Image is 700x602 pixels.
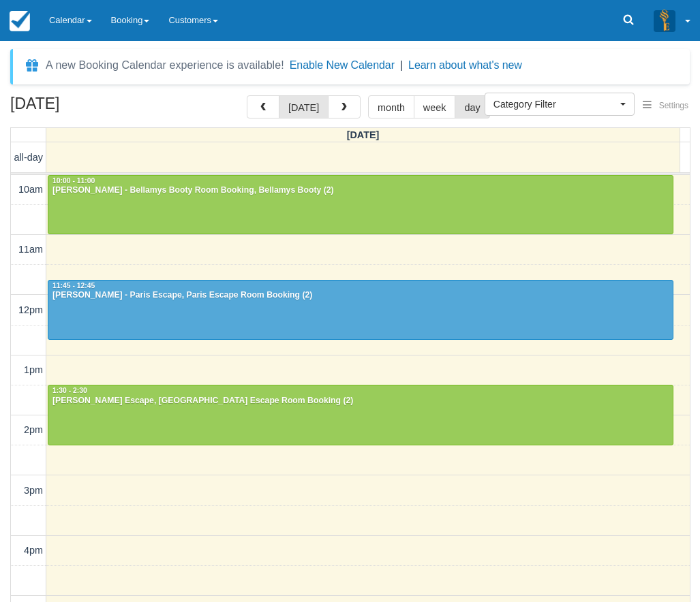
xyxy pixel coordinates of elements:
[24,485,43,496] span: 3pm
[46,57,284,74] div: A new Booking Calendar experience is available!
[18,304,43,315] span: 12pm
[493,97,617,111] span: Category Filter
[659,101,688,110] span: Settings
[24,364,43,375] span: 1pm
[48,280,673,340] a: 11:45 - 12:45[PERSON_NAME] - Paris Escape, Paris Escape Room Booking (2)
[654,10,675,31] img: A3
[347,129,380,140] span: [DATE]
[455,95,489,118] button: day
[290,59,395,72] button: Enable New Calendar
[52,387,87,394] span: 1:30 - 2:30
[400,59,403,71] span: |
[368,95,414,118] button: month
[52,185,669,196] div: [PERSON_NAME] - Bellamys Booty Room Booking, Bellamys Booty (2)
[10,95,183,121] h2: [DATE]
[52,282,95,289] span: 11:45 - 12:45
[48,175,673,235] a: 10:00 - 11:00[PERSON_NAME] - Bellamys Booty Room Booking, Bellamys Booty (2)
[18,184,43,195] span: 10am
[48,385,673,445] a: 1:30 - 2:30[PERSON_NAME] Escape, [GEOGRAPHIC_DATA] Escape Room Booking (2)
[24,424,43,435] span: 2pm
[635,96,697,116] button: Settings
[408,59,522,71] a: Learn about what's new
[24,545,43,556] span: 4pm
[14,152,43,163] span: all-day
[52,396,669,407] div: [PERSON_NAME] Escape, [GEOGRAPHIC_DATA] Escape Room Booking (2)
[52,177,95,185] span: 10:00 - 11:00
[10,11,30,31] img: checkfront-main-nav-mini-logo.png
[52,290,669,301] div: [PERSON_NAME] - Paris Escape, Paris Escape Room Booking (2)
[485,93,635,116] button: Category Filter
[414,95,456,118] button: week
[279,95,329,118] button: [DATE]
[18,244,43,255] span: 11am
